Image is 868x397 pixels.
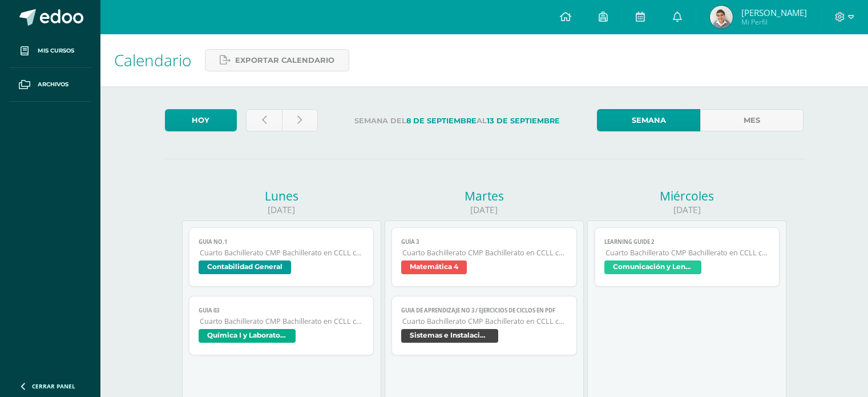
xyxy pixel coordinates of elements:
div: Lunes [182,188,381,204]
strong: 8 de Septiembre [406,117,477,125]
span: Guia 03 [199,307,365,314]
span: Química I y Laboratorio [199,329,296,343]
span: GUIA NO.1 [199,238,365,246]
div: [DATE] [182,204,381,216]
label: Semana del al [327,109,588,133]
a: GUIA DE APRENDIZAJE NO 3 / EJERCICIOS DE CICLOS EN PDFCuarto Bachillerato CMP Bachillerato en CCL... [391,296,577,355]
span: Cuarto Bachillerato CMP Bachillerato en CCLL con Orientación en Computación [402,316,567,326]
div: Martes [385,188,584,204]
span: Mis cursos [38,46,74,55]
a: Archivos [9,68,91,102]
span: Cuarto Bachillerato CMP Bachillerato en CCLL con Orientación en Computación [402,248,567,258]
strong: 13 de Septiembre [487,117,560,125]
a: Guía 3Cuarto Bachillerato CMP Bachillerato en CCLL con Orientación en ComputaciónMatemática 4 [391,227,577,287]
div: Miércoles [587,188,786,204]
a: Mis cursos [9,34,91,68]
a: Hoy [165,109,237,131]
span: Cuarto Bachillerato CMP Bachillerato en CCLL con Orientación en Computación [200,316,365,326]
div: [DATE] [587,204,786,216]
a: GUIA NO.1Cuarto Bachillerato CMP Bachillerato en CCLL con Orientación en ComputaciónContabilidad ... [189,227,374,287]
span: Comunicación y Lenguaje L3 Inglés [604,260,701,274]
span: Exportar calendario [235,50,334,71]
span: Guía 3 [401,238,567,246]
span: Cuarto Bachillerato CMP Bachillerato en CCLL con Orientación en Computación [605,248,770,258]
span: Sistemas e Instalación de Software (Desarrollo de Software) [401,329,498,343]
span: [PERSON_NAME] [741,7,807,18]
a: Mes [700,109,804,131]
a: Guia 03Cuarto Bachillerato CMP Bachillerato en CCLL con Orientación en ComputaciónQuímica I y Lab... [189,296,374,355]
img: b199e7968608c66cfc586761369a6d6b.png [710,6,733,29]
span: Cuarto Bachillerato CMP Bachillerato en CCLL con Orientación en Computación [200,248,365,258]
div: [DATE] [385,204,584,216]
span: GUIA DE APRENDIZAJE NO 3 / EJERCICIOS DE CICLOS EN PDF [401,307,567,314]
span: Archivos [38,80,68,89]
a: Semana [597,109,700,131]
span: Contabilidad General [199,260,291,274]
span: Calendario [114,49,191,71]
a: Exportar calendario [205,49,349,71]
a: Learning Guide 2Cuarto Bachillerato CMP Bachillerato en CCLL con Orientación en ComputaciónComuni... [595,227,780,287]
span: Mi Perfil [741,17,807,27]
span: Matemática 4 [401,260,467,274]
span: Learning Guide 2 [604,238,770,246]
span: Cerrar panel [32,382,75,390]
